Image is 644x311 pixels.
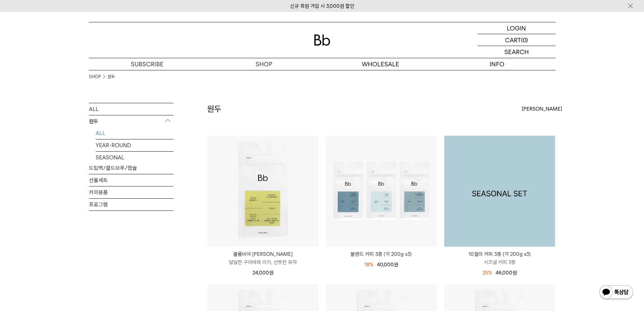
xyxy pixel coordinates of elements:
[208,250,318,258] p: 콜롬비아 [PERSON_NAME]
[208,250,318,266] a: 콜롬비아 [PERSON_NAME] 달달한 구아바와 리치, 산뜻한 유자
[496,270,517,276] span: 46,000
[507,22,526,34] p: LOGIN
[364,261,374,269] div: 18%
[206,58,322,70] a: SHOP
[89,174,173,186] a: 선물세트
[439,58,555,70] p: INFO
[521,34,528,46] p: (0)
[89,73,101,80] a: SHOP
[269,270,273,276] span: 원
[96,152,173,163] a: SEASONAL
[253,270,273,276] span: 24,000
[478,22,555,34] a: LOGIN
[444,258,555,266] p: 시즈널 커피 3종
[377,262,398,268] span: 40,000
[478,34,555,46] a: CART (0)
[512,270,517,276] span: 원
[208,136,318,247] img: 콜롬비아 파티오 보니토
[444,136,555,247] img: 1000000743_add2_064.png
[89,58,206,70] a: SUBSCRIBE
[599,285,634,301] img: 카카오톡 채널 1:1 채팅 버튼
[394,262,398,268] span: 원
[322,58,439,70] p: WHOLESALE
[482,269,492,277] div: 25%
[89,186,173,198] a: 커피용품
[290,3,354,9] a: 신규 회원 가입 시 3,000원 할인
[108,73,115,80] a: 원두
[505,34,521,46] p: CART
[504,46,529,58] p: SEARCH
[326,136,437,247] img: 블렌드 커피 3종 (각 200g x3)
[326,250,437,258] a: 블렌드 커피 3종 (각 200g x3)
[314,35,330,46] img: 로고
[208,258,318,266] p: 달달한 구아바와 리치, 산뜻한 유자
[207,103,221,115] h2: 원두
[444,250,555,266] a: 10월의 커피 3종 (각 200g x3) 시즈널 커피 3종
[96,139,173,151] a: YEAR-ROUND
[89,199,173,210] a: 프로그램
[522,105,562,113] span: [PERSON_NAME]
[444,250,555,258] p: 10월의 커피 3종 (각 200g x3)
[89,162,173,174] a: 드립백/콜드브루/캡슐
[444,136,555,247] a: 10월의 커피 3종 (각 200g x3)
[89,103,173,115] a: ALL
[96,127,173,139] a: ALL
[89,115,173,128] p: 원두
